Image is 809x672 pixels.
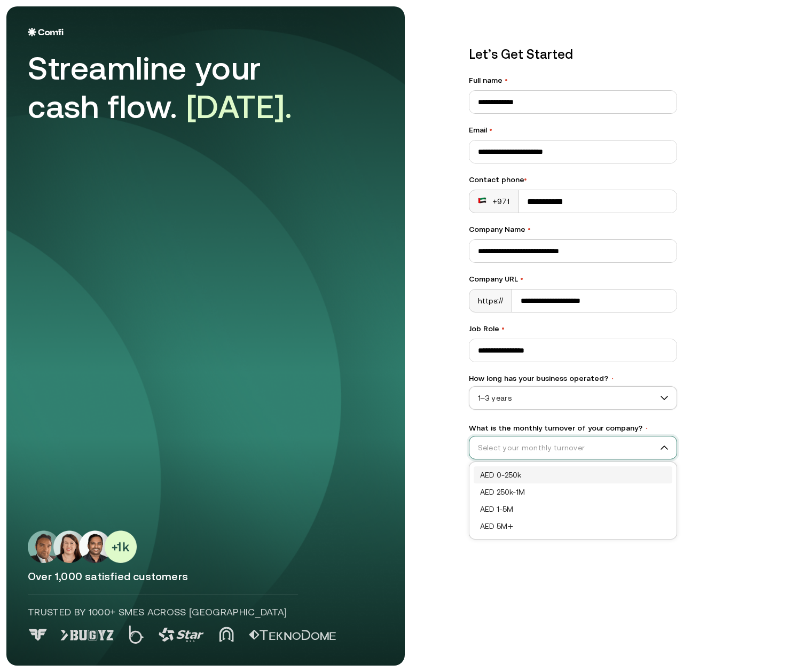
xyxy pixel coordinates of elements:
label: Email [469,124,677,136]
span: 1–3 years [469,390,677,406]
label: Company URL [469,274,677,285]
p: Trusted by 1000+ SMEs across [GEOGRAPHIC_DATA] [28,605,298,619]
div: AED 250k-1M [474,483,672,501]
div: Contact phone [469,174,677,185]
div: https:// [469,290,513,312]
label: Full name [469,75,677,86]
label: How long has your business operated? [469,373,677,384]
span: • [505,76,508,84]
span: • [501,324,505,333]
div: AED 0-250k [480,469,666,481]
span: • [489,126,492,134]
span: • [610,375,615,382]
p: Let’s Get Started [469,45,677,64]
img: Logo 3 [159,628,204,642]
div: AED 5M+ [480,520,666,532]
label: Job Role [469,323,677,334]
img: Logo 2 [129,626,144,644]
span: • [520,275,523,283]
span: • [524,175,527,184]
label: What is the monthly turnover of your company? [469,423,677,434]
div: AED 0-250k [474,466,672,483]
div: AED 1-5M [474,501,672,518]
img: Logo [28,28,64,36]
span: • [528,225,531,233]
img: Logo 4 [219,627,234,642]
span: • [645,425,649,432]
div: Streamline your cash flow. [28,49,327,126]
p: Over 1,000 satisfied customers [28,569,383,583]
div: +971 [478,196,510,207]
label: Company Name [469,224,677,235]
div: AED 250k-1M [480,486,666,498]
div: AED 1-5M [480,503,666,515]
img: Logo 5 [249,630,336,640]
span: [DATE]. [186,88,293,125]
div: AED 5M+ [474,518,672,535]
img: Logo 0 [28,629,48,641]
img: Logo 1 [60,630,114,640]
